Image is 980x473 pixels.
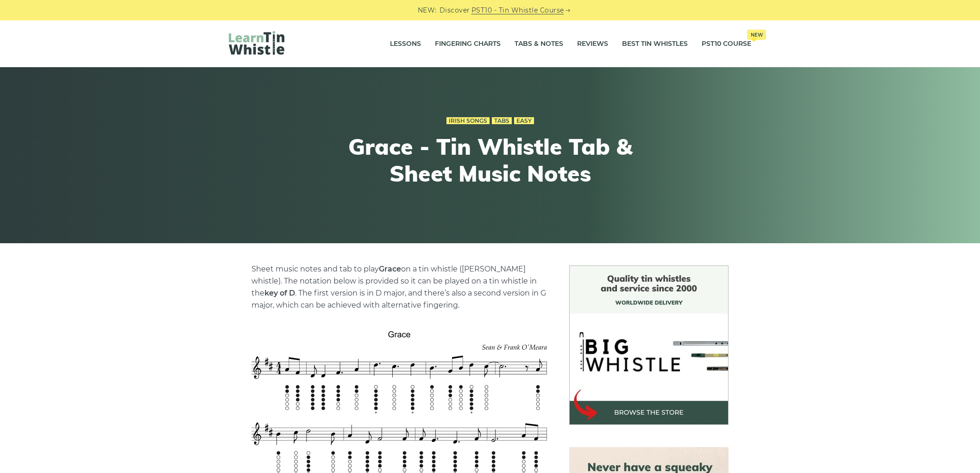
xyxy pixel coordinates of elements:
[622,32,688,56] a: Best Tin Whistles
[569,265,729,425] img: BigWhistle Tin Whistle Store
[320,133,660,187] h1: Grace - Tin Whistle Tab & Sheet Music Notes
[577,32,608,56] a: Reviews
[515,32,563,56] a: Tabs & Notes
[251,263,547,311] p: Sheet music notes and tab to play on a tin whistle ([PERSON_NAME] whistle). The notation below is...
[379,265,401,273] strong: Grace
[702,32,751,56] a: PST10 CourseNew
[229,31,284,55] img: LearnTinWhistle.com
[514,117,534,125] a: Easy
[264,289,295,297] strong: key of D
[435,32,501,56] a: Fingering Charts
[446,117,490,125] a: Irish Songs
[390,32,421,56] a: Lessons
[492,117,512,125] a: Tabs
[747,30,766,40] span: New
